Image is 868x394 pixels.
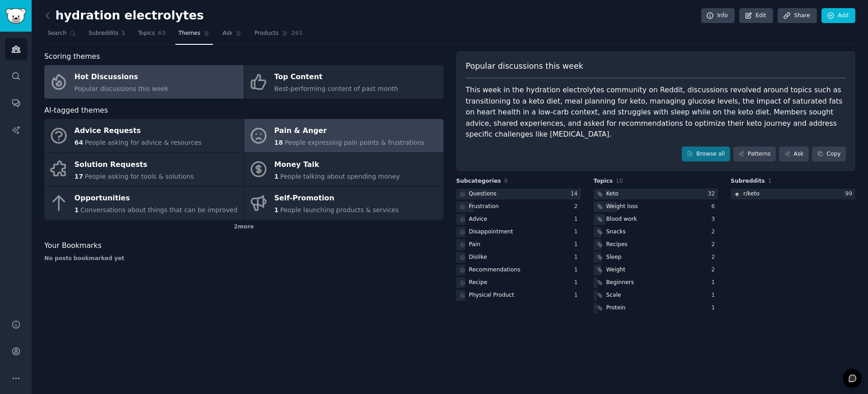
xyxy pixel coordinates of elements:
[504,178,508,184] span: 9
[44,26,79,45] a: Search
[712,215,718,223] div: 3
[469,241,481,249] div: Pain
[469,203,499,211] div: Frustration
[731,189,855,200] a: ketor/keto99
[712,291,718,299] div: 1
[594,265,718,276] a: Weight2
[821,8,855,24] a: Add
[222,29,232,38] span: Ask
[594,227,718,238] a: Snacks2
[75,139,83,146] span: 64
[456,252,581,263] a: Dislike1
[291,29,303,38] span: 261
[5,8,26,24] img: GummySearch logo
[80,206,238,214] span: Conversations about things that can be improved
[135,26,169,45] a: Topics63
[606,291,621,299] div: Scale
[44,186,244,220] a: Opportunities1Conversations about things that can be improved
[274,173,279,180] span: 1
[75,70,169,85] div: Hot Discussions
[47,29,66,38] span: Search
[44,65,244,99] a: Hot DiscussionsPopular discussions this week
[75,85,169,92] span: Popular discussions this week
[219,26,245,45] a: Ask
[175,26,213,45] a: Themes
[574,291,581,299] div: 1
[594,290,718,301] a: Scale1
[712,253,718,261] div: 2
[469,190,496,198] div: Questions
[280,173,400,180] span: People talking about spending money
[574,228,581,236] div: 1
[469,228,513,236] div: Disappointment
[712,279,718,287] div: 1
[606,203,638,211] div: Weight loss
[469,253,487,261] div: Dislike
[606,304,626,312] div: Protein
[44,119,244,152] a: Advice Requests64People asking for advice & resources
[571,190,581,198] div: 14
[244,65,443,99] a: Top ContentBest-performing content of past month
[469,266,520,274] div: Recommendations
[179,29,201,38] span: Themes
[594,252,718,263] a: Sleep2
[594,239,718,251] a: Recipes2
[456,239,581,251] a: Pain1
[466,61,583,72] span: Popular discussions this week
[574,266,581,274] div: 1
[606,215,637,223] div: Blood work
[44,105,108,116] span: AI-tagged themes
[594,189,718,200] a: Keto32
[768,178,772,184] span: 1
[274,85,398,92] span: Best-performing content of past month
[456,201,581,213] a: Frustration2
[712,266,718,274] div: 2
[244,119,443,152] a: Pain & Anger18People expressing pain points & frustrations
[606,279,634,287] div: Beginners
[574,215,581,223] div: 1
[594,277,718,289] a: Beginners1
[712,228,718,236] div: 2
[606,241,627,249] div: Recipes
[274,191,399,206] div: Self-Promotion
[274,70,398,85] div: Top Content
[274,124,425,138] div: Pain & Anger
[594,177,613,185] span: Topics
[456,227,581,238] a: Disappointment1
[75,173,83,180] span: 17
[574,241,581,249] div: 1
[682,147,730,162] a: Browse all
[739,8,773,24] a: Edit
[712,203,718,211] div: 6
[244,153,443,186] a: Money Talk1People talking about spending money
[255,29,278,38] span: Products
[574,253,581,261] div: 1
[251,26,306,45] a: Products261
[456,290,581,301] a: Physical Product1
[44,220,443,234] div: 2 more
[85,26,128,45] a: Subreddits1
[574,279,581,287] div: 1
[606,253,622,261] div: Sleep
[606,190,618,198] div: Keto
[733,147,776,162] a: Patterns
[75,206,79,214] span: 1
[44,240,102,252] span: Your Bookmarks
[44,153,244,186] a: Solution Requests17People asking for tools & solutions
[606,266,626,274] div: Weight
[280,206,399,214] span: People launching products & services
[574,203,581,211] div: 2
[731,177,765,185] span: Subreddits
[456,265,581,276] a: Recommendations1
[44,9,204,23] h2: hydration electrolytes
[456,277,581,289] a: Recipe1
[469,215,487,223] div: Advice
[274,206,279,214] span: 1
[456,177,501,185] span: Subcategories
[812,147,846,162] button: Copy
[779,147,809,162] a: Ask
[466,85,846,140] div: This week in the hydration electrolytes community on Reddit, discussions revolved around topics s...
[594,303,718,314] a: Protein1
[778,8,816,24] a: Share
[122,29,126,38] span: 1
